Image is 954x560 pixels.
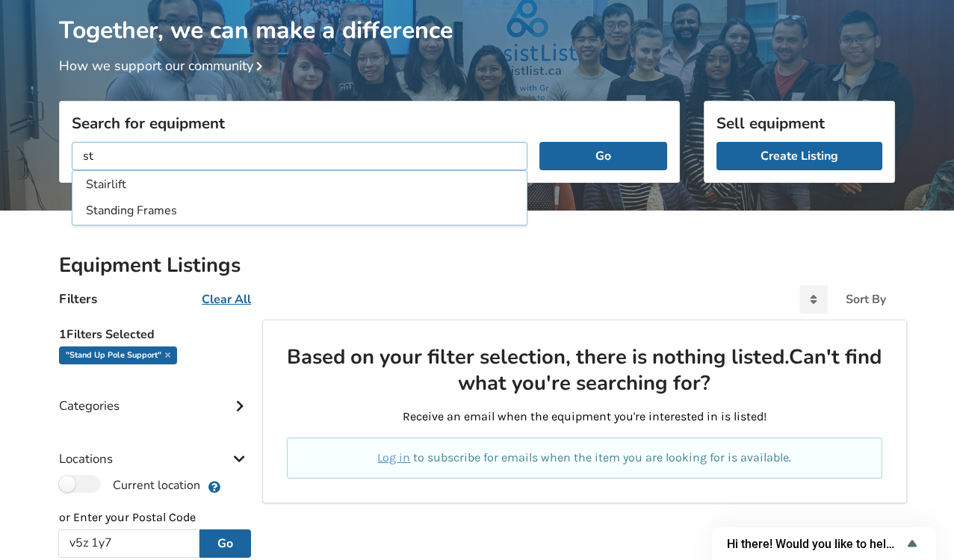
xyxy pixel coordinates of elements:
[377,450,410,464] a: Log in
[72,142,527,170] input: I am looking for...
[287,344,882,397] h2: Based on your filter selection, there is nothing listed. Can't find what you're searching for?
[59,368,250,421] div: Categories
[72,113,667,133] h3: Search for equipment
[716,142,882,170] a: Create Listing
[59,290,97,308] h4: Filters
[846,293,886,305] div: Sort By
[716,113,882,133] h3: Sell equipment
[59,346,177,364] div: "stand up pole support"
[58,529,199,558] input: Post Code
[305,449,864,467] p: to subscribe for emails when the item you are looking for is available.
[199,529,251,558] button: Go
[59,475,200,494] label: Current location
[75,172,524,197] li: Stairlift
[59,421,250,474] div: Locations
[59,252,895,279] h2: Equipment Listings
[75,199,524,223] li: Standing Frames
[59,320,250,346] h5: 1 Filters Selected
[59,509,250,526] p: or Enter your Postal Code
[202,291,251,308] u: Clear All
[727,535,921,553] button: Show survey - Hi there! Would you like to help us improve AssistList?
[727,537,903,551] span: Hi there! Would you like to help us improve AssistList?
[287,408,882,426] p: Receive an email when the equipment you're interested in is listed!
[59,57,268,75] a: How we support our community
[539,142,667,170] button: Go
